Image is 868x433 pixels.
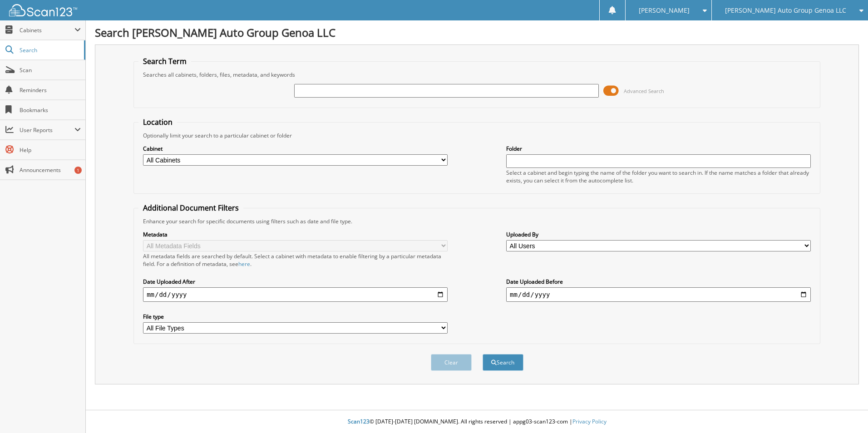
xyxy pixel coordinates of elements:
[143,278,448,285] label: Date Uploaded After
[143,252,448,268] div: All metadata fields are searched by default. Select a cabinet with metadata to enable filtering b...
[20,86,81,94] span: Reminders
[86,411,868,433] div: © [DATE]-[DATE] [DOMAIN_NAME]. All rights reserved | appg03-scan123-com |
[725,8,846,13] span: [PERSON_NAME] Auto Group Genoa LLC
[74,167,82,174] div: 1
[138,132,815,139] div: Optionally limit your search to a particular cabinet or folder
[483,354,523,371] button: Search
[20,106,81,114] span: Bookmarks
[348,418,370,425] span: Scan123
[506,145,811,153] label: Folder
[143,231,448,238] label: Metadata
[20,166,81,174] span: Announcements
[20,46,79,54] span: Search
[639,8,690,13] span: [PERSON_NAME]
[138,71,815,79] div: Searches all cabinets, folders, files, metadata, and keywords
[506,231,811,238] label: Uploaded By
[506,278,811,285] label: Date Uploaded Before
[138,56,191,66] legend: Search Term
[20,26,74,34] span: Cabinets
[20,126,74,134] span: User Reports
[20,146,81,154] span: Help
[143,287,448,302] input: start
[9,4,77,16] img: scan123-logo-white.svg
[138,217,815,225] div: Enhance your search for specific documents using filters such as date and file type.
[95,25,859,40] h1: Search [PERSON_NAME] Auto Group Genoa LLC
[238,260,250,268] a: here
[506,169,811,184] div: Select a cabinet and begin typing the name of the folder you want to search in. If the name match...
[506,287,811,302] input: end
[624,88,664,94] span: Advanced Search
[138,203,243,213] legend: Additional Document Filters
[20,66,81,74] span: Scan
[138,117,177,127] legend: Location
[431,354,472,371] button: Clear
[143,145,448,153] label: Cabinet
[572,418,607,425] a: Privacy Policy
[143,313,448,320] label: File type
